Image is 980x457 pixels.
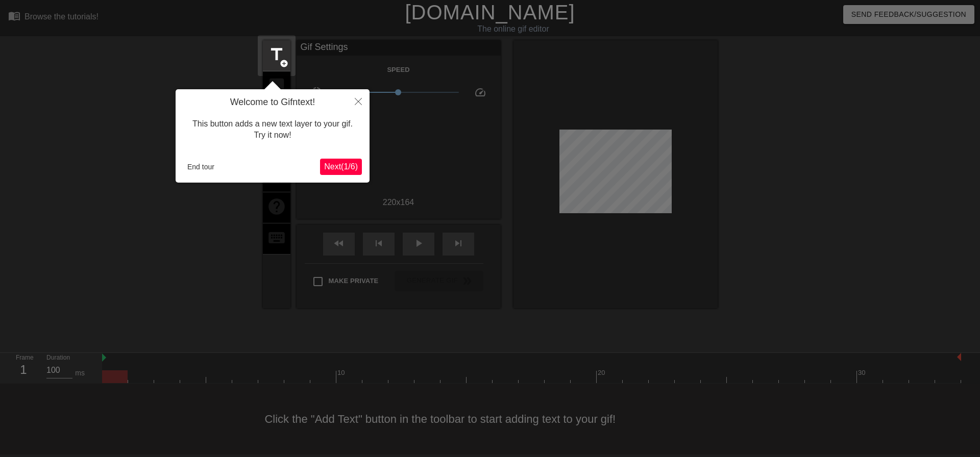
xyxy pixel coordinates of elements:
h4: Welcome to Gifntext! [183,97,362,108]
span: Next ( 1 / 6 ) [324,162,358,171]
button: Next [320,159,362,175]
div: This button adds a new text layer to your gif. Try it now! [183,108,362,151]
button: Close [347,89,370,113]
button: End tour [183,159,218,174]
